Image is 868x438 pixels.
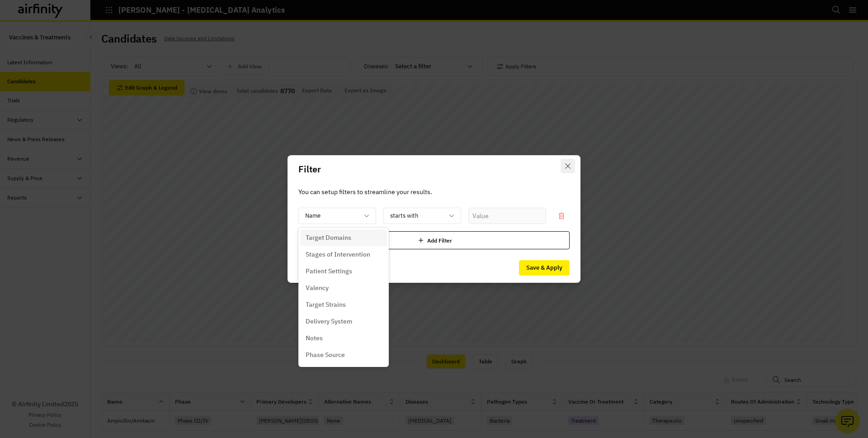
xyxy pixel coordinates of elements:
p: You can setup filters to streamline your results. [298,187,570,197]
p: Target Domains [306,233,351,243]
p: Valency [306,283,329,293]
div: Add Filter [298,231,570,249]
header: Filter [288,155,580,183]
p: Delivery System [306,317,352,326]
p: Patient Settings [306,267,352,276]
p: Phase Source [306,350,345,360]
button: Save & Apply [519,260,570,276]
p: Target Strains [306,300,346,309]
button: Close [561,159,575,173]
p: Stages of Intervention [306,250,370,259]
input: Value [468,208,546,224]
p: Notes [306,333,323,343]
